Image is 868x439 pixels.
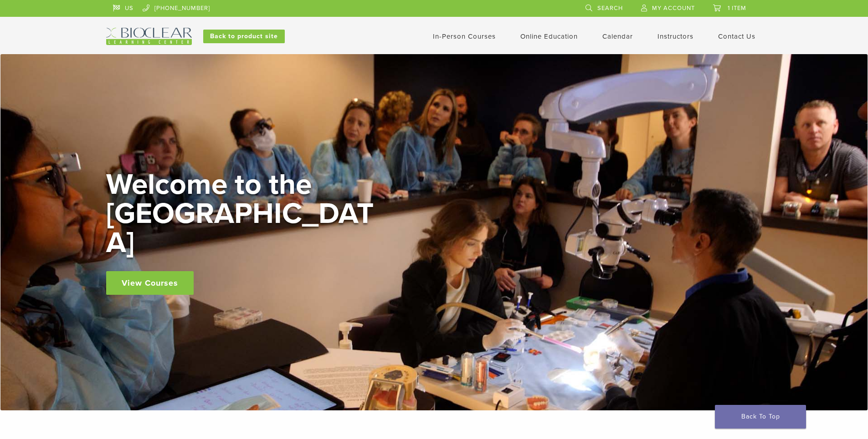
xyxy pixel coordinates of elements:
a: In-Person Courses [433,32,496,40]
a: Back To Top [715,405,806,429]
span: My Account [652,5,695,12]
img: Bioclear [106,28,192,45]
a: Calendar [602,32,633,40]
a: View Courses [106,271,194,295]
a: Back to product site [203,30,285,43]
a: Contact Us [718,32,755,40]
a: Instructors [657,32,693,40]
span: 1 item [728,5,746,12]
span: Search [597,5,623,12]
h2: Welcome to the [GEOGRAPHIC_DATA] [106,170,380,257]
a: Online Education [520,32,578,40]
